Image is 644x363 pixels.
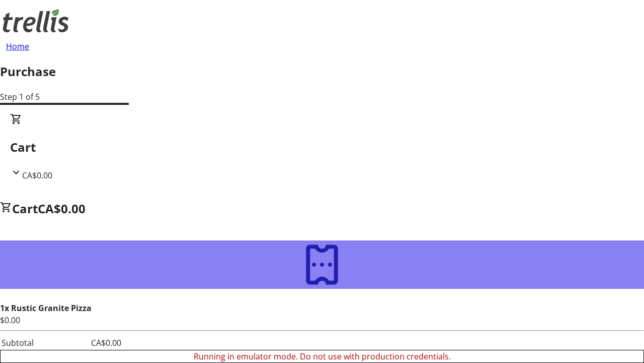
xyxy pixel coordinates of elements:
[10,138,634,156] h2: Cart
[1,336,34,349] td: Subtotal
[35,336,122,349] td: CA$0.00
[10,113,634,181] div: CartCA$0.00
[38,200,86,217] span: CA$0.00
[12,200,38,217] span: Cart
[22,170,52,181] span: CA$0.00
